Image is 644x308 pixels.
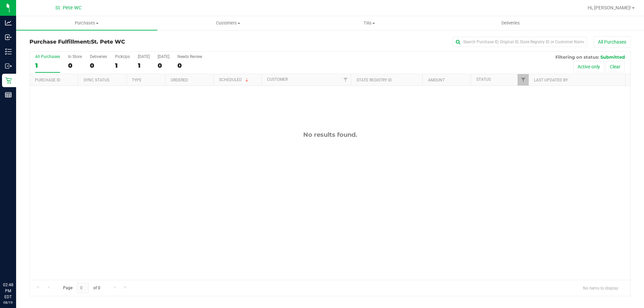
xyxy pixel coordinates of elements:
a: Last Updated By [534,78,568,82]
span: Purchases [16,20,157,26]
a: Customers [157,16,299,30]
a: Tills [299,16,440,30]
button: Clear [605,61,625,72]
div: Needs Review [177,54,202,59]
a: Type [132,78,142,82]
inline-svg: Reports [5,91,12,98]
div: All Purchases [35,54,60,59]
span: Tills [299,20,439,26]
a: Sync Status [84,78,109,82]
div: [DATE] [158,54,169,59]
a: Scheduled [219,77,250,82]
inline-svg: Inventory [5,48,12,55]
iframe: Resource center [7,254,27,274]
a: Amount [428,78,445,82]
div: 1 [115,62,130,69]
span: St. Pete WC [91,39,125,45]
inline-svg: Analytics [5,19,12,26]
span: Page of 0 [57,283,106,293]
inline-svg: Inbound [5,34,12,41]
input: Search Purchase ID, Original ID, State Registry ID or Customer Name... [453,37,587,47]
span: Filtering on status: [555,54,599,60]
div: 1 [35,62,60,69]
h3: Purchase Fulfillment: [30,39,230,45]
div: 1 [138,62,150,69]
p: 02:48 PM EDT [3,282,13,300]
button: Active only [573,61,604,72]
div: PickUps [115,54,130,59]
a: Purchase ID [35,78,60,82]
span: No items to display [578,283,624,293]
a: Deliveries [440,16,581,30]
div: 0 [177,62,202,69]
span: St. Pete WC [55,5,82,11]
p: 08/19 [3,300,13,305]
div: 0 [68,62,82,69]
button: All Purchases [594,36,631,48]
inline-svg: Outbound [5,63,12,69]
a: Filter [518,74,529,85]
a: State Registry ID [357,78,392,82]
span: Deliveries [492,20,529,26]
div: 0 [90,62,107,69]
a: Filter [340,74,351,85]
a: Purchases [16,16,157,30]
div: Deliveries [90,54,107,59]
a: Customer [267,77,288,82]
span: Hi, [PERSON_NAME]! [588,5,631,10]
a: Status [476,77,491,82]
inline-svg: Retail [5,77,12,84]
div: [DATE] [138,54,150,59]
div: No results found. [30,131,630,138]
a: Ordered [171,78,188,82]
div: 0 [158,62,169,69]
div: In Store [68,54,82,59]
span: Customers [158,20,298,26]
span: Submitted [600,54,625,60]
